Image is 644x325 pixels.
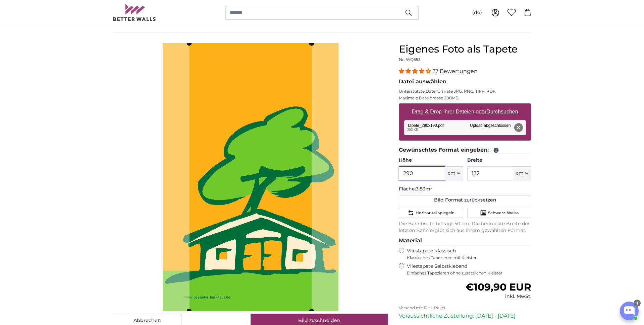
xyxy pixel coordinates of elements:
[466,293,531,300] div: inkl. MwSt.
[399,157,463,164] label: Höhe
[416,210,454,216] span: Horizontal spiegeln
[513,166,531,180] button: cm
[407,270,531,276] span: Einfaches Tapezieren ohne zusätzlichen Kleister
[399,57,421,62] span: Nr. WQ553
[448,170,455,177] span: cm
[399,68,432,74] span: 4.41 stars
[432,68,478,74] span: 27 Bewertungen
[488,210,519,216] span: Schwarz-Weiss
[399,305,531,311] p: Versand mit DHL Paket
[487,109,518,114] u: Durchsuchen
[466,281,531,293] span: €109,90 EUR
[399,95,531,101] p: Maximale Dateigrösse 200MB.
[467,7,487,19] button: (de)
[399,89,531,94] p: Unterstützte Dateiformate JPG, PNG, TIFF, PDF.
[399,78,531,86] legend: Datei auswählen
[399,208,463,218] button: Horizontal spiegeln
[467,157,531,164] label: Breite
[399,312,531,320] p: Voraussichtliche Zustellung: [DATE] - [DATE]
[407,248,526,260] label: Vliestapete Klassisch
[399,237,531,245] legend: Material
[399,195,531,205] button: Bild Format zurücksetzen
[516,170,524,177] span: cm
[409,105,521,118] label: Drag & Drop Ihrer Dateien oder
[113,4,156,21] img: Betterwalls
[399,43,531,55] h1: Eigenes Foto als Tapete
[445,166,463,180] button: cm
[407,263,531,276] label: Vliestapete Selbstklebend
[399,186,531,192] p: Fläche:
[620,302,639,320] button: Open chatbox
[634,300,641,307] div: 1
[399,221,531,234] p: Die Bahnbreite beträgt 50 cm. Die bedruckte Breite der letzten Bahn ergibt sich aus Ihrem gewählt...
[467,208,531,218] button: Schwarz-Weiss
[407,255,526,260] span: Klassisches Tapezieren mit Kleister
[399,146,531,154] legend: Gewünschtes Format eingeben:
[416,186,432,192] span: 3.83m²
